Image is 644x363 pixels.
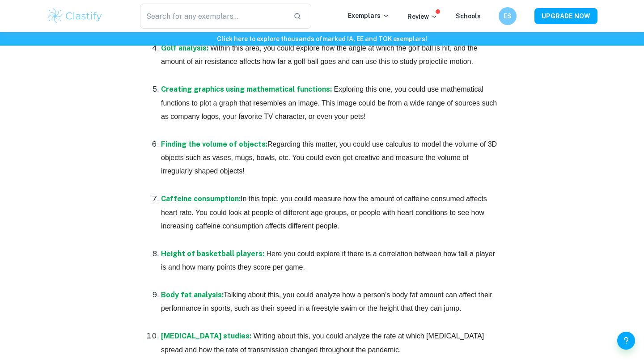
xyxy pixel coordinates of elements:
a: Height of basketball players: [161,249,264,258]
span: Writing about this, you could analyze the rate at which [MEDICAL_DATA] spread and how the rate of... [161,332,486,353]
span: Regarding this matter, you could use calculus to model the volume of 3D objects such as vases, mu... [161,140,499,175]
input: Search for any exemplars... [140,4,286,29]
h6: Click here to explore thousands of marked IA, EE and TOK exemplars ! [2,34,642,44]
a: Finding the volume of objects: [161,140,267,148]
button: ES [499,7,517,25]
a: [MEDICAL_DATA] studies: [161,332,251,340]
button: UPGRADE NOW [534,8,597,24]
a: Schools [456,13,481,20]
p: Exemplars [348,11,390,21]
h6: ES [503,11,513,21]
img: Clastify logo [47,7,103,25]
a: Body fat analysis: [161,291,224,299]
span: In this topic, you could measure how the amount of caffeine consumed affects heart rate. You coul... [161,195,489,230]
span: Here you could explore if there is a correlation between how tall a player is and how many points... [161,250,497,271]
p: Review [407,12,438,21]
span: Exploring this one, you could use mathematical functions to plot a graph that resembles an image.... [161,85,499,120]
a: Golf analysis: [161,44,208,52]
a: Creating graphics using mathematical functions: [161,85,332,93]
a: Caffeine consumption: [161,194,241,203]
span: Talking about this, you could analyze how a person’s body fat amount can affect their performance... [161,291,494,312]
button: Help and Feedback [617,332,635,350]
